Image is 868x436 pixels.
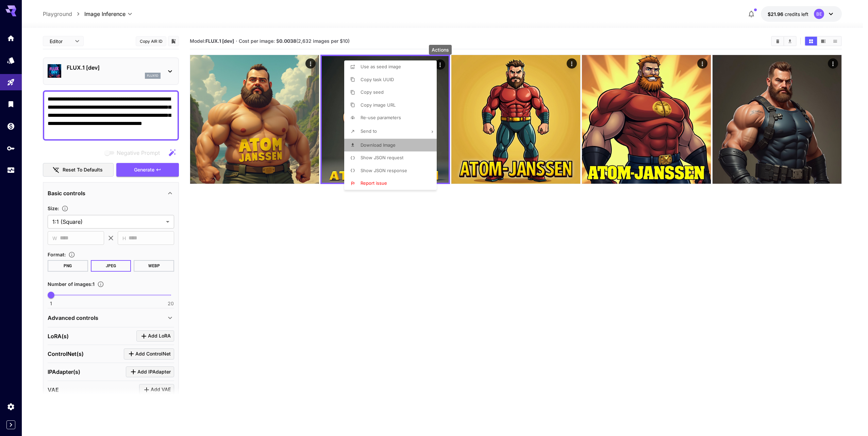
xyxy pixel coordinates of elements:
[361,155,403,160] span: Show JSON request
[361,142,396,148] span: Download Image
[361,102,396,108] span: Copy image URL
[361,64,401,69] span: Use as seed image
[361,115,401,120] span: Re-use parameters
[361,180,387,186] span: Report issue
[361,128,377,134] span: Send to
[361,89,384,95] span: Copy seed
[429,45,452,55] div: Actions
[361,77,394,82] span: Copy task UUID
[361,168,407,173] span: Show JSON response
